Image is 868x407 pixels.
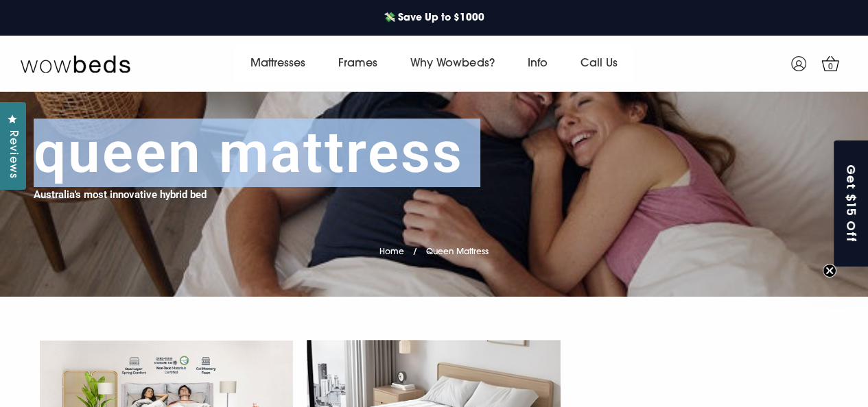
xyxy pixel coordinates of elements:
[34,119,464,187] h1: Queen Mattress
[823,60,837,74] span: 0
[21,54,130,73] img: Wow Beds Logo
[413,248,417,256] span: /
[34,187,207,203] h4: Australia's most innovative hybrid bed
[426,248,489,256] span: Queen Mattress
[3,130,21,179] span: Reviews
[511,45,563,83] a: Info
[834,140,868,267] div: Get $15 OffClose teaser
[322,45,394,83] a: Frames
[379,230,489,264] nav: breadcrumbs
[234,45,322,83] a: Mattresses
[379,248,404,256] a: Home
[377,4,491,32] a: 💸 Save Up to $1000
[843,164,860,243] span: Get $15 Off
[823,264,836,277] button: Close teaser
[563,45,633,83] a: Call Us
[394,45,511,83] a: Why Wowbeds?
[813,47,847,81] a: 0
